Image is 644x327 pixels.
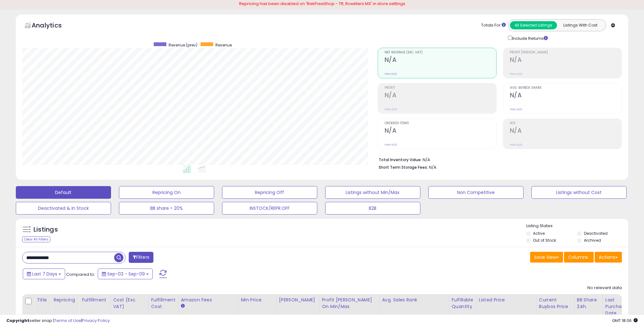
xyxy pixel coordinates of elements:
[526,223,628,229] p: Listing States:
[385,127,496,136] h2: N/A
[510,51,622,54] span: Profit [PERSON_NAME]
[584,231,608,236] label: Deactivated
[16,202,111,215] button: Deactivated & In Stock
[452,297,474,310] div: Fulfillable Quantity
[325,186,420,199] button: Listings without Min/Max
[510,127,622,136] h2: N/A
[6,318,110,324] div: seller snap | |
[385,56,496,65] h2: N/A
[215,42,232,48] span: Revenue
[169,42,197,48] span: Revenue (prev)
[325,202,420,215] button: B2B
[428,186,523,199] button: Non Competitive
[510,21,557,29] button: All Selected Listings
[279,297,317,303] div: [PERSON_NAME]
[113,297,146,310] div: Cost (Exc. VAT)
[385,92,496,100] h2: N/A
[53,297,77,303] div: Repricing
[510,92,622,100] h2: N/A
[564,252,594,263] button: Columns
[6,318,29,324] strong: Copyright
[129,252,153,263] button: Filters
[385,86,496,90] span: Profit
[22,236,50,242] div: Clear All Filters
[322,297,377,310] div: Profit [PERSON_NAME] on Min/Max
[34,225,58,234] h5: Listings
[119,186,214,199] button: Repricing On
[37,297,48,303] div: Title
[241,297,274,303] div: Min Price
[510,107,522,111] small: Prev: N/A
[82,318,110,324] a: Privacy Policy
[23,269,65,279] button: Last 7 Days
[385,72,397,76] small: Prev: N/A
[584,238,601,243] label: Archived
[533,231,545,236] label: Active
[510,143,522,147] small: Prev: N/A
[530,252,563,263] button: Save View
[510,72,522,76] small: Prev: N/A
[66,271,95,277] span: Compared to:
[510,56,622,65] h2: N/A
[577,297,600,310] div: BB Share 24h.
[539,297,572,310] div: Current Buybox Price
[531,186,627,199] button: Listings without Cost
[32,21,74,31] h5: Analytics
[481,22,506,28] div: Totals For
[239,1,405,7] span: Repricing has been disabled on 'RiskFreeShop - TR, Roxellers MX' in store settings
[98,269,153,279] button: Sep-03 - Sep-09
[568,254,588,260] span: Columns
[16,186,111,199] button: Default
[385,143,397,147] small: Prev: N/A
[222,202,317,215] button: INSTOCK/REPR.OFF
[379,165,428,170] b: Short Term Storage Fees:
[510,86,622,90] span: Avg. Buybox Share
[385,122,496,125] span: Ordered Items
[119,202,214,215] button: BB share < 20%
[379,155,617,163] li: N/A
[385,107,397,111] small: Prev: N/A
[429,164,437,170] span: N/A
[533,238,556,243] label: Out of Stock
[595,252,622,263] button: Actions
[379,157,422,162] b: Total Inventory Value:
[32,271,57,277] span: Last 7 Days
[479,297,534,303] div: Listed Price
[107,271,145,277] span: Sep-03 - Sep-09
[222,186,317,199] button: Repricing Off
[181,297,236,303] div: Amazon Fees
[510,122,622,125] span: ROI
[181,303,185,309] small: Amazon Fees.
[82,297,108,303] div: Fulfillment
[612,318,638,324] span: 2025-09-17 18:06 GMT
[382,297,446,303] div: Avg. Sales Rank
[385,51,496,54] span: Net Revenue (Exc. VAT)
[151,297,176,310] div: Fulfillment Cost
[557,21,604,29] button: Listings With Cost
[319,294,379,326] th: The percentage added to the cost of goods (COGS) that forms the calculator for Min & Max prices.
[54,318,81,324] a: Terms of Use
[503,34,555,42] div: Include Returns
[605,297,629,323] div: Last Purchase Date (GMT)
[587,285,622,291] div: No relevant data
